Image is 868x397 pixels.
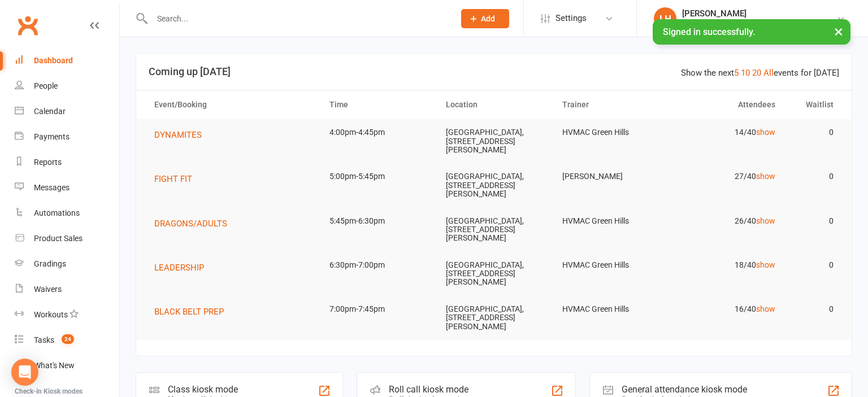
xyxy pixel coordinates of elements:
div: Messages [34,183,70,192]
th: Event/Booking [144,90,319,119]
td: HVMAC Green Hills [552,252,669,278]
a: show [756,260,775,269]
td: 0 [785,119,844,146]
td: 16/40 [669,296,785,322]
td: HVMAC Green Hills [552,119,669,146]
div: Product Sales [34,234,83,243]
span: Add [481,14,495,23]
th: Time [319,90,436,119]
td: [PERSON_NAME] [552,163,669,190]
a: Workouts [15,302,119,328]
a: 10 [741,68,750,78]
a: 20 [752,68,761,78]
button: × [828,19,849,43]
a: show [756,304,775,313]
a: People [15,73,119,99]
div: [GEOGRAPHIC_DATA] [GEOGRAPHIC_DATA] [682,19,836,29]
a: Messages [15,175,119,200]
td: 0 [785,163,844,190]
button: LEADERSHIP [154,261,212,274]
a: show [756,216,775,225]
a: Calendar [15,99,119,124]
div: Gradings [34,259,66,268]
td: 14/40 [669,119,785,146]
td: 4:00pm-4:45pm [319,119,436,146]
td: 26/40 [669,208,785,234]
td: [GEOGRAPHIC_DATA], [STREET_ADDRESS][PERSON_NAME] [436,252,552,296]
td: 7:00pm-7:45pm [319,296,436,322]
a: show [756,128,775,137]
a: Waivers [15,277,119,302]
div: Roll call kiosk mode [389,384,471,395]
td: 18/40 [669,252,785,278]
button: DYNAMITES [154,128,210,142]
td: [GEOGRAPHIC_DATA], [STREET_ADDRESS][PERSON_NAME] [436,296,552,340]
a: All [763,68,774,78]
div: Open Intercom Messenger [11,359,38,386]
div: Reports [34,158,62,167]
a: show [756,172,775,181]
td: 0 [785,252,844,278]
span: DRAGONS/ADULTS [154,219,227,229]
td: 0 [785,296,844,322]
span: Settings [555,6,587,31]
td: 5:00pm-5:45pm [319,163,436,190]
h3: Coming up [DATE] [149,66,839,77]
button: DRAGONS/ADULTS [154,217,235,230]
a: Gradings [15,251,119,277]
div: Dashboard [34,56,73,65]
a: Dashboard [15,48,119,73]
div: [PERSON_NAME] [682,8,836,19]
span: Signed in successfully. [663,27,755,37]
td: [GEOGRAPHIC_DATA], [STREET_ADDRESS][PERSON_NAME] [436,119,552,163]
button: Add [461,9,509,28]
div: Workouts [34,310,68,319]
a: 5 [734,68,739,78]
div: Calendar [34,107,66,116]
a: What's New [15,353,119,378]
th: Waitlist [785,90,844,119]
span: FIGHT FIT [154,174,192,184]
td: HVMAC Green Hills [552,296,669,322]
span: BLACK BELT PREP [154,307,224,317]
span: DYNAMITES [154,130,202,140]
th: Trainer [552,90,669,119]
th: Attendees [669,90,785,119]
span: 24 [62,334,74,344]
button: BLACK BELT PREP [154,305,232,319]
th: Location [436,90,552,119]
a: Reports [15,150,119,175]
td: 0 [785,208,844,234]
td: HVMAC Green Hills [552,208,669,234]
a: Clubworx [14,11,42,40]
div: General attendance kiosk mode [622,384,747,395]
a: Automations [15,200,119,226]
div: LH [654,7,676,30]
input: Search... [149,11,446,27]
div: Class kiosk mode [168,384,238,395]
a: Payments [15,124,119,150]
div: Waivers [34,285,62,294]
td: 5:45pm-6:30pm [319,208,436,234]
a: Tasks 24 [15,328,119,353]
div: What's New [34,361,75,370]
div: Automations [34,208,80,217]
td: 6:30pm-7:00pm [319,252,436,278]
td: [GEOGRAPHIC_DATA], [STREET_ADDRESS][PERSON_NAME] [436,208,552,252]
td: 27/40 [669,163,785,190]
div: Tasks [34,335,54,344]
td: [GEOGRAPHIC_DATA], [STREET_ADDRESS][PERSON_NAME] [436,163,552,207]
div: Payments [34,132,70,141]
div: Show the next events for [DATE] [681,66,839,80]
button: FIGHT FIT [154,172,200,186]
span: LEADERSHIP [154,263,204,273]
div: People [34,81,58,90]
a: Product Sales [15,226,119,251]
